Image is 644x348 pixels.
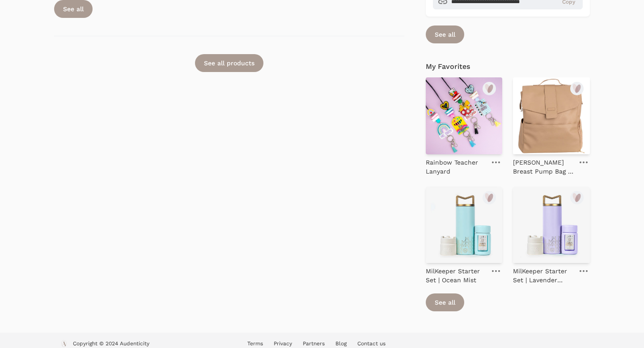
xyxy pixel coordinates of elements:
[426,61,590,72] h4: My Favorites
[513,77,590,154] img: Hallie Breast Pump Bag - Regular
[513,263,574,284] a: MilKeeper Starter Set | Lavender Fields
[195,54,263,72] a: See all products
[426,154,487,176] a: Rainbow Teacher Lanyard
[426,158,487,176] p: Rainbow Teacher Lanyard
[303,340,325,347] a: Partners
[513,267,574,284] p: MilKeeper Starter Set | Lavender Fields
[426,25,464,43] a: See all
[426,187,503,263] img: MilKeeper Starter Set | Ocean Mist
[357,340,386,347] a: Contact us
[513,187,590,263] img: MilKeeper Starter Set | Lavender Fields
[513,154,574,176] a: [PERSON_NAME] Breast Pump Bag - Regular
[426,293,464,311] a: See all
[426,263,487,284] a: MilKeeper Starter Set | Ocean Mist
[426,77,503,154] img: Rainbow Teacher Lanyard
[274,340,292,347] a: Privacy
[426,267,487,284] p: MilKeeper Starter Set | Ocean Mist
[335,340,347,347] a: Blog
[513,158,574,176] p: [PERSON_NAME] Breast Pump Bag - Regular
[247,340,263,347] a: Terms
